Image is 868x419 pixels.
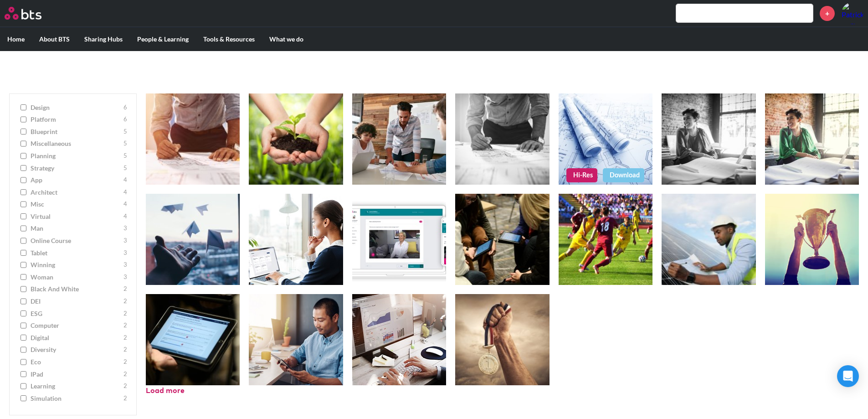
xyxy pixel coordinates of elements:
a: Hi-Res [566,168,597,182]
span: platform [31,115,121,124]
span: tablet [31,248,121,258]
span: 4 [123,212,127,221]
a: Ask a Question/Provide Feedback [381,57,487,65]
span: eco [31,357,121,367]
a: + [820,6,835,21]
label: About BTS [32,27,77,51]
span: 4 [123,176,127,185]
a: Profile [842,2,863,24]
input: DEI 2 [21,298,26,305]
span: 2 [123,345,127,354]
a: Go home [5,7,58,20]
span: learning [31,382,121,391]
input: design 6 [21,104,26,111]
span: 2 [123,382,127,391]
input: platform 6 [21,116,26,123]
span: planning [31,151,121,160]
input: virtual 4 [21,213,26,220]
span: 3 [123,236,127,245]
span: winning [31,260,121,269]
span: 2 [123,394,127,403]
span: online course [31,236,121,245]
span: DEI [31,297,121,306]
span: app [31,176,121,185]
span: 3 [123,273,127,282]
span: 2 [123,357,127,367]
img: Patrick Kammerer [842,2,863,24]
span: miscellaneous [31,139,121,148]
span: man [31,224,121,233]
span: 2 [123,309,127,318]
span: 2 [123,321,127,330]
span: diversity [31,345,121,354]
span: 6 [123,103,127,112]
span: 3 [123,248,127,258]
span: 3 [123,224,127,233]
input: architect 4 [21,189,26,196]
span: virtual [31,212,121,221]
span: architect [31,188,121,197]
span: 4 [123,188,127,197]
img: BTS Logo [5,7,41,20]
input: winning 3 [21,262,26,268]
span: iPad [31,370,121,379]
span: design [31,103,121,112]
input: strategy 5 [21,165,26,171]
input: computer 2 [21,322,26,329]
span: 6 [123,115,127,124]
label: What we do [262,27,311,51]
span: 5 [123,151,127,160]
input: misc 4 [21,201,26,207]
label: People & Learning [130,27,196,51]
input: simulation 2 [21,395,26,402]
input: diversity 2 [21,347,26,353]
span: 2 [123,297,127,306]
span: blueprint [31,127,121,136]
span: ESG [31,309,121,318]
span: simulation [31,394,121,403]
span: 3 [123,260,127,269]
input: online course 3 [21,238,26,244]
input: man 3 [21,225,26,232]
span: 5 [123,127,127,136]
span: 5 [123,139,127,148]
label: Sharing Hubs [77,27,130,51]
button: Load more [146,386,185,396]
a: Download [603,168,644,182]
input: tablet 3 [21,250,26,256]
span: misc [31,200,121,209]
input: eco 2 [21,359,26,365]
span: 5 [123,164,127,173]
span: strategy [31,164,121,173]
span: woman [31,273,121,282]
label: Tools & Resources [196,27,262,51]
input: ESG 2 [21,310,26,317]
input: blueprint 5 [21,129,26,135]
input: learning 2 [21,383,26,389]
span: Black and White [31,285,121,294]
div: Open Intercom Messenger [837,365,859,387]
span: 2 [123,333,127,342]
input: iPad 2 [21,371,26,378]
input: woman 3 [21,274,26,280]
input: miscellaneous 5 [21,140,26,147]
span: 2 [123,285,127,294]
span: computer [31,321,121,330]
input: digital 2 [21,335,26,341]
input: app 4 [21,177,26,183]
input: planning 5 [21,153,26,159]
span: 4 [123,200,127,209]
input: Black and White 2 [21,286,26,292]
span: digital [31,333,121,342]
span: 2 [123,370,127,379]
